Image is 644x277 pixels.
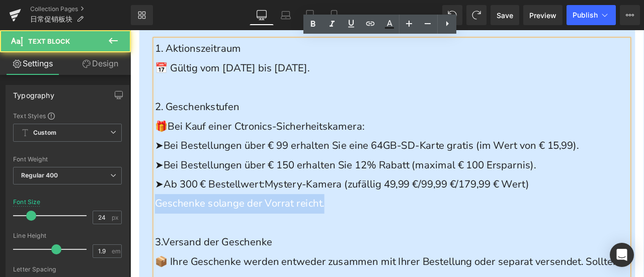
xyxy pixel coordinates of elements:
[29,82,129,99] span: 2. Geschenkstufen
[67,52,133,75] a: Design
[21,171,58,179] b: Regular 400
[159,174,473,191] span: Mystery-Kamera (zufällig 49,99 €/99,99 €/179,99 € Wert)
[29,197,230,213] span: Geschenke solange der Vorrat reicht.
[567,5,616,25] button: Publish
[38,243,168,259] span: Versand der Geschenke
[30,5,131,13] a: Collection Pages
[28,37,70,45] span: Text Block
[573,11,598,19] span: Publish
[13,232,122,239] div: Line Height
[523,5,562,25] a: Preview
[112,214,120,221] span: px
[610,243,634,267] div: Open Intercom Messenger
[442,5,462,25] button: Undo
[29,37,212,53] span: 📅 Gültig vom [DATE] bis [DATE].
[250,5,274,25] a: Desktop
[274,5,298,25] a: Laptop
[620,5,640,25] button: More
[29,243,38,259] span: 3.
[529,10,556,21] span: Preview
[30,15,72,23] span: 日常促销板块
[13,85,54,100] div: Typography
[497,10,513,21] span: Save
[13,156,122,163] div: Font Weight
[44,106,277,122] span: Bei Kauf einer Ctronics-Sicherheitskamera:
[13,266,122,273] div: Letter Spacing
[322,5,346,25] a: Mobile
[13,112,122,120] div: Text Styles
[29,128,531,144] span: ➤Bei Bestellungen über € 99 erhalten Sie eine 64GB-SD-Karte gratis (im Wert von € 15,99).
[29,106,44,122] span: 🎁
[131,5,153,25] a: New Library
[29,174,159,191] span: ➤Ab 300 € Bestellwert:
[112,248,120,254] span: em
[29,14,131,30] span: 1. Aktionszeitraum
[466,5,487,25] button: Redo
[298,5,322,25] a: Tablet
[33,129,56,137] b: Custom
[13,199,41,206] div: Font Size
[29,151,480,167] span: ➤Bei Bestellungen über € 150 erhalten Sie 12% Rabatt (maximal € 100 Ersparnis).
